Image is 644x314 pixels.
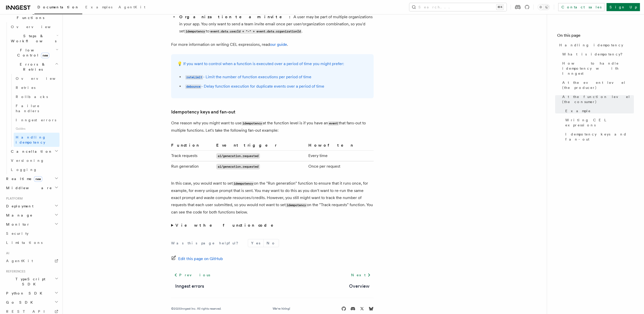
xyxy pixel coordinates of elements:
span: Middleware [4,185,52,190]
a: Failure handlers [14,101,59,115]
li: - Delay function execution for duplicate events over a period of time [184,83,368,90]
code: ai/generation.requested [216,153,260,159]
a: What is idempotency? [560,50,634,59]
span: Retries [16,86,35,90]
div: Errors & Retries [9,74,59,147]
div: Inngest Functions [4,22,59,174]
a: Overview [9,22,59,31]
td: Run generation [171,161,214,172]
span: Realtime [4,176,42,181]
td: Track requests [171,151,214,161]
h4: On this page [557,32,634,41]
button: Cancellation [9,147,59,156]
a: Idempotency keys and fan-out [171,108,235,115]
th: Event trigger [214,142,306,151]
button: Manage [4,211,59,220]
code: idempotency [185,29,206,34]
code: idempotency [241,121,263,126]
span: Writing CEL expressions [565,117,634,128]
kbd: ⌘K [496,5,504,10]
code: event.data.userId + "-" + event.data.organizationId [209,29,301,34]
span: What is idempotency? [562,52,626,57]
a: Previous [171,270,213,280]
li: - Limit the number of function executions per period of time [184,73,368,81]
th: How often [306,142,374,151]
span: Manage [4,213,33,218]
code: ai/generation.requested [216,164,260,169]
a: Limitations [4,238,59,247]
span: Overview [16,76,68,81]
button: Realtimenew [4,174,59,183]
button: Yes [248,239,263,247]
p: Was this page helpful? [171,241,242,246]
li: A user may be part of multiple organizations in your app. You only want to send a team invite ema... [178,13,374,35]
span: Platform [4,197,23,201]
p: 💡 If you want to control when a function is executed over a period of time you might prefer: [177,60,368,67]
button: No [264,239,279,247]
span: Limitations [6,241,43,245]
code: event [328,121,339,126]
a: Overview [349,283,370,290]
code: idempotency [286,203,307,207]
span: Versioning [11,159,44,163]
span: Handling idempotency [559,43,623,48]
span: Deployment [4,204,33,209]
span: Python SDK [4,291,45,296]
span: Cancellation [9,149,53,154]
a: Handling idempotency [557,41,634,50]
span: new [41,53,49,58]
a: Contact sales [558,3,605,11]
a: How to handle idempotency with Inngest [560,59,634,78]
button: Inngest Functions [4,8,59,22]
span: Handling idempotency [16,135,46,144]
a: rateLimit [185,74,203,79]
a: Inngest errors [14,115,59,125]
button: TypeScript SDK [4,274,59,289]
button: Middleware [4,183,59,192]
span: Overview [11,25,63,29]
span: Examples [85,5,112,9]
a: At the function level (the consumer) [560,92,634,106]
span: At the function level (the consumer) [562,94,634,104]
a: Documentation [34,2,82,14]
button: Search...⌘K [409,3,507,11]
code: debounce [185,85,201,89]
span: Flow Control [9,48,56,58]
a: At the event level (the producer) [560,78,634,92]
button: Errors & Retries [9,60,59,74]
span: At the event level (the producer) [562,80,634,90]
span: Inngest errors [16,118,56,122]
span: Steps & Workflows [9,33,56,44]
span: Monitor [4,222,30,227]
td: Once per request [306,161,374,172]
span: Failure handlers [16,104,40,113]
a: our guide [270,42,287,47]
strong: View the function code [175,223,280,228]
span: new [34,176,42,182]
a: Retries [14,83,59,92]
p: For more information on writing CEL expressions, read . [171,41,374,48]
a: AgentKit [115,2,148,14]
button: Flow Controlnew [9,46,59,60]
a: Security [4,229,59,238]
span: Example [565,108,591,113]
span: Errors & Retries [9,62,55,72]
button: Deployment [4,202,59,211]
span: TypeScript SDK [4,277,55,287]
button: Steps & Workflows [9,31,59,46]
span: References [4,269,25,273]
a: Inngest errors [175,283,204,290]
span: Inngest Functions [4,10,55,20]
span: REST API [6,309,49,313]
button: Python SDK [4,289,59,298]
code: idempotency [233,182,254,186]
span: Idempotency keys and fan-out [565,132,634,142]
button: Monitor [4,220,59,229]
a: Next [348,270,374,280]
a: Idempotency keys and fan-out [563,130,634,144]
th: Function [171,142,214,151]
a: Example [563,106,634,115]
span: AgentKit [6,259,33,263]
span: Documentation [37,5,79,9]
span: Security [6,231,29,235]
